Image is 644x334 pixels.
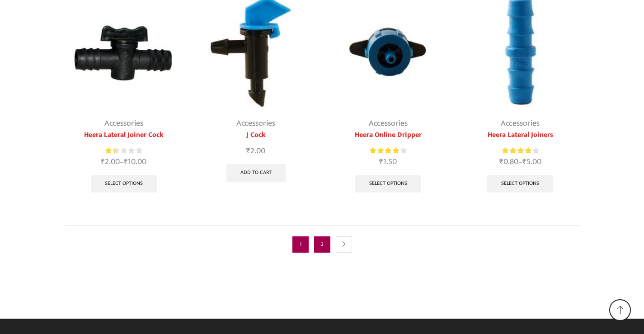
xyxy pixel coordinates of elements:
span: Rated out of 5 [105,146,115,155]
a: Accessories [501,117,540,130]
span: ₹ [124,155,128,169]
bdi: 2.00 [101,155,120,169]
bdi: 10.00 [124,155,146,169]
div: Rated 4.00 out of 5 [502,146,539,155]
span: ₹ [499,155,503,169]
bdi: 0.80 [499,155,518,169]
a: Select options for “Heera Online Dripper” [355,175,421,193]
a: Heera Lateral Joiner Cock [65,130,183,141]
a: Heera Lateral Joiners [461,130,580,141]
span: ₹ [246,144,250,158]
a: Accessories [104,117,143,130]
span: – [461,156,580,168]
bdi: 2.00 [246,144,265,158]
a: Heera Online Dripper [329,130,448,141]
a: Page 2 [314,236,330,253]
span: ₹ [522,155,526,169]
span: ₹ [101,155,105,169]
span: Rated out of 5 [502,146,531,155]
a: Accessories [236,117,275,130]
a: Select options for “Heera Lateral Joiners” [487,175,553,193]
a: Select options for “Heera Lateral Joiner Cock” [91,175,157,193]
a: Add to cart: “J Cock” [226,164,286,182]
div: Rated 1.33 out of 5 [105,146,142,155]
bdi: 1.50 [379,155,397,169]
nav: Product Pagination [65,225,580,263]
div: Rated 4.20 out of 5 [370,146,406,155]
a: J Cock [197,130,315,141]
span: Page 1 [292,236,309,253]
span: – [65,156,183,168]
bdi: 5.00 [522,155,541,169]
a: Accessories [369,117,408,130]
span: Rated out of 5 [370,146,400,155]
span: ₹ [379,155,383,169]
